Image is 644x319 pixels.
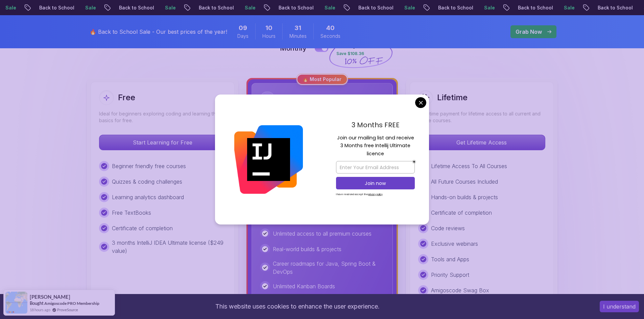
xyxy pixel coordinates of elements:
p: Certificate of completion [431,209,492,217]
span: 10 Hours [265,23,272,33]
p: Lifetime Access To All Courses [431,162,507,170]
button: Accept cookies [600,301,639,312]
p: Back to School [427,4,473,11]
p: Learning analytics dashboard [112,193,184,201]
p: Priority Support [431,271,469,279]
p: Back to School [28,4,74,11]
span: 40 Seconds [326,23,335,33]
p: Beginner friendly free courses [112,162,186,170]
p: Unlimited Kanban Boards [273,282,335,290]
p: Back to School [347,4,393,11]
p: All Future Courses Included [431,178,498,186]
p: Sale [473,4,495,11]
p: Certificate of completion [112,224,173,232]
h2: Pro [279,94,292,104]
button: Get Lifetime Access [418,135,545,150]
img: provesource social proof notification image [5,292,27,314]
p: Sale [154,4,175,11]
p: One-time payment for lifetime access to all current and future courses. [418,110,545,124]
span: Days [237,33,248,39]
span: 31 Minutes [294,23,301,33]
p: Grab Now [516,28,542,36]
span: Hours [262,33,276,39]
p: Career roadmaps for Java, Spring Boot & DevOps [273,260,384,276]
p: Real-world builds & projects [273,245,341,253]
p: Tools and Apps [431,255,469,263]
p: Unlimited access to all premium courses [273,230,372,238]
p: Start Learning for Free [99,135,226,150]
p: Sale [234,4,255,11]
a: Start Learning for Free [99,139,226,146]
button: Start Learning for Free [99,135,226,150]
span: Bought [30,300,44,306]
span: Minutes [289,33,307,39]
span: 9 Days [239,23,247,33]
span: 18 hours ago [30,307,50,313]
p: 3 months IntelliJ IDEA Ultimate license ($249 value) [112,239,226,255]
p: Quizzes & coding challenges [112,178,182,186]
p: Amigoscode Swag Box [431,286,489,294]
div: This website uses cookies to enhance the user experience. [5,299,590,314]
p: Back to School [507,4,553,11]
a: Amigoscode PRO Membership [44,301,99,306]
p: Sale [313,4,335,11]
p: Code reviews [431,224,465,232]
p: Monthly [280,44,307,53]
p: Back to School [188,4,234,11]
p: Free TextBooks [112,209,151,217]
span: [PERSON_NAME] [30,294,70,300]
h2: Free [118,92,135,103]
p: Sale [553,4,574,11]
p: Ideal for beginners exploring coding and learning the basics for free. [99,110,226,124]
a: Get Lifetime Access [418,139,545,146]
span: Seconds [320,33,340,39]
p: Hands-on builds & projects [431,193,498,201]
p: Get Lifetime Access [419,135,545,150]
p: Back to School [267,4,313,11]
h2: Lifetime [437,92,468,103]
p: Back to School [587,4,633,11]
p: Sale [74,4,96,11]
p: 🔥 Back to School Sale - Our best prices of the year! [90,28,227,36]
p: Sale [393,4,415,11]
p: Exclusive webinars [431,240,478,248]
a: ProveSource [57,307,78,313]
p: Back to School [108,4,154,11]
